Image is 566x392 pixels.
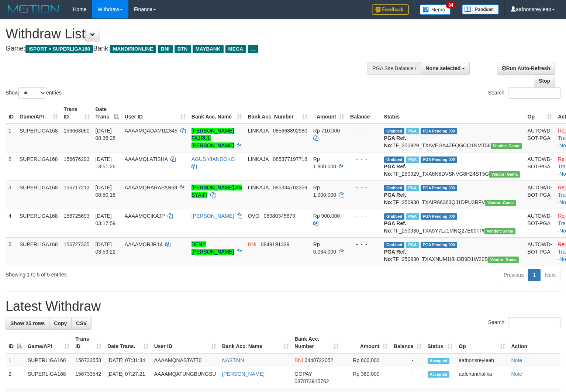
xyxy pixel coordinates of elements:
[485,200,516,206] span: Vendor URL: https://trx31.1velocity.biz
[508,87,560,99] input: Search:
[72,367,104,388] td: 156733542
[104,367,151,388] td: [DATE] 07:27:21
[313,185,336,198] span: Rp 1.000.000
[384,249,406,262] b: PGA Ref. No:
[511,357,522,363] a: Note
[64,241,90,247] span: 156727335
[248,185,269,190] span: LINKAJA
[384,135,406,148] b: PGA Ref. No:
[261,241,290,247] span: Copy 0849191329 to clipboard
[6,209,17,237] td: 4
[391,353,425,367] td: -
[491,143,522,149] span: Vendor URL: https://trx31.1velocity.biz
[17,237,61,266] td: SUPERLIGA168
[350,212,378,220] div: - - -
[248,241,256,247] span: BNI
[273,156,307,162] span: Copy 085377197718 to clipboard
[384,192,406,205] b: PGA Ref. No:
[104,332,151,353] th: Date Trans.: activate to sort column ascending
[64,185,90,190] span: 156717213
[96,213,116,226] span: [DATE] 03:17:59
[6,103,17,124] th: ID
[304,357,333,363] span: Copy 0448722052 to clipboard
[248,45,258,53] span: ...
[367,62,421,75] div: PGA Site Balance /
[6,45,370,52] h4: Game: Bank:
[350,127,378,134] div: - - -
[372,4,409,15] img: Feedback.jpg
[6,268,230,278] div: Showing 1 to 5 of 5 entries
[64,156,90,162] span: 156676293
[264,213,296,219] span: Copy 08980345679 to clipboard
[151,367,219,388] td: AAAAMQATUNGBUNGSU
[488,257,519,263] span: Vendor URL: https://trx31.1velocity.biz
[406,185,419,191] span: Marked by aafnonsreyleab
[497,62,555,75] a: Run Auto-Refresh
[350,184,378,191] div: - - -
[17,180,61,209] td: SUPERLIGA168
[294,371,312,377] span: GOPAY
[18,87,46,99] select: Showentries
[508,332,560,353] th: Action
[381,152,525,180] td: TF_250929_TXA6N8DVSNVG8H24ST5G
[381,103,525,124] th: Status
[93,103,122,124] th: Date Trans.: activate to sort column descending
[350,241,378,248] div: - - -
[191,185,242,198] a: [PERSON_NAME] AS SYAIFI
[219,332,292,353] th: Bank Acc. Name: activate to sort column ascending
[381,209,525,237] td: TF_250930_TXA5Y7LJ1MNQ27E60FPI
[534,75,555,87] a: Stop
[193,45,224,53] span: MAYBANK
[191,213,234,219] a: [PERSON_NAME]
[248,156,269,162] span: LINKAJA
[313,128,340,134] span: Rp 710.000
[191,241,234,255] a: DENY [PERSON_NAME]
[6,332,25,353] th: ID: activate to sort column descending
[273,185,307,190] span: Copy 085334702359 to clipboard
[17,209,61,237] td: SUPERLIGA168
[6,367,25,388] td: 2
[125,156,168,162] span: AAAAMQLATISHA
[381,124,525,152] td: TF_250929_TXAVEGA4ZFQGCQ1NMT58
[96,156,116,169] span: [DATE] 13:51:26
[310,103,347,124] th: Amount: activate to sort column ascending
[175,45,191,53] span: BTN
[225,45,246,53] span: MEGA
[406,213,419,220] span: Marked by aafnonsreyleab
[151,332,219,353] th: User ID: activate to sort column ascending
[421,128,458,134] span: PGA Pending
[350,155,378,163] div: - - -
[72,353,104,367] td: 156733558
[528,269,541,281] a: 1
[96,128,116,141] span: [DATE] 08:36:28
[499,269,528,281] a: Previous
[17,124,61,152] td: SUPERLIGA168
[17,152,61,180] td: SUPERLIGA168
[125,241,163,247] span: AAAAMQRJR14
[6,317,49,330] a: Show 25 rows
[456,353,508,367] td: aafnonsreyleab
[313,156,336,169] span: Rp 1.800.000
[384,185,405,191] span: Grabbed
[25,45,93,53] span: ISPORT > SUPERLIGA168
[484,228,515,234] span: Vendor URL: https://trx31.1velocity.biz
[425,332,456,353] th: Status: activate to sort column ascending
[6,180,17,209] td: 3
[540,269,560,281] a: Next
[342,353,391,367] td: Rp 600,000
[61,103,93,124] th: Trans ID: activate to sort column ascending
[294,378,329,384] span: Copy 087873915762 to clipboard
[6,124,17,152] td: 1
[313,241,336,255] span: Rp 6.034.000
[456,367,508,388] td: aafchanthalika
[189,103,245,124] th: Bank Acc. Name: activate to sort column ascending
[381,237,525,266] td: TF_250930_TXAXNUM1I8H3B9D1W20B
[125,128,177,134] span: AAAAMQADAMI12345
[222,371,265,377] a: [PERSON_NAME]
[384,242,405,248] span: Grabbed
[391,367,425,388] td: -
[446,2,456,8] span: 34
[222,357,244,363] a: NASTAIN
[462,4,499,14] img: panduan.png
[525,180,555,209] td: AUTOWD-BOT-PGA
